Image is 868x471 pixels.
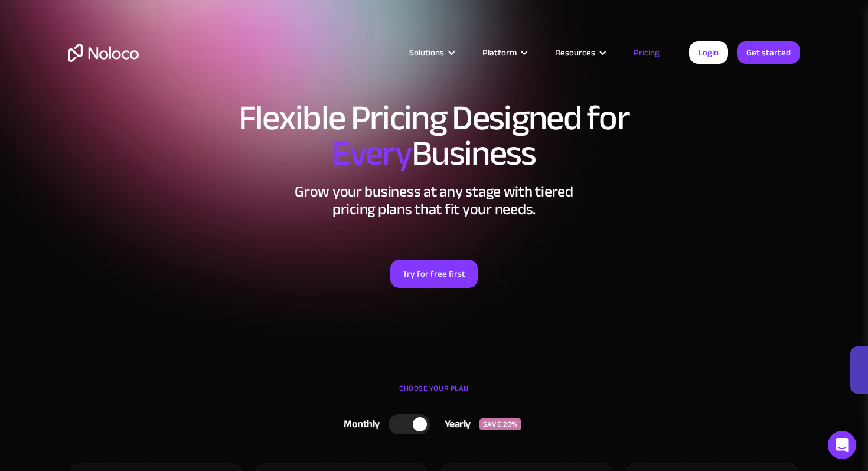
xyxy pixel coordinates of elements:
h2: Grow your business at any stage with tiered pricing plans that fit your needs. [68,183,800,218]
a: Get started [737,41,800,64]
span: Every [332,120,412,187]
div: Resources [555,45,595,60]
h1: Flexible Pricing Designed for Business [68,100,800,171]
a: Login [689,41,728,64]
a: Pricing [619,45,674,60]
div: Platform [468,45,540,60]
div: Resources [540,45,619,60]
div: Solutions [409,45,444,60]
div: Solutions [394,45,468,60]
div: CHOOSE YOUR PLAN [68,380,800,409]
div: Platform [482,45,517,60]
div: SAVE 20% [479,418,521,430]
div: Monthly [329,416,389,433]
div: Open Intercom Messenger [828,431,856,459]
a: home [68,44,139,62]
a: Try for free first [390,260,478,288]
div: Yearly [430,416,479,433]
